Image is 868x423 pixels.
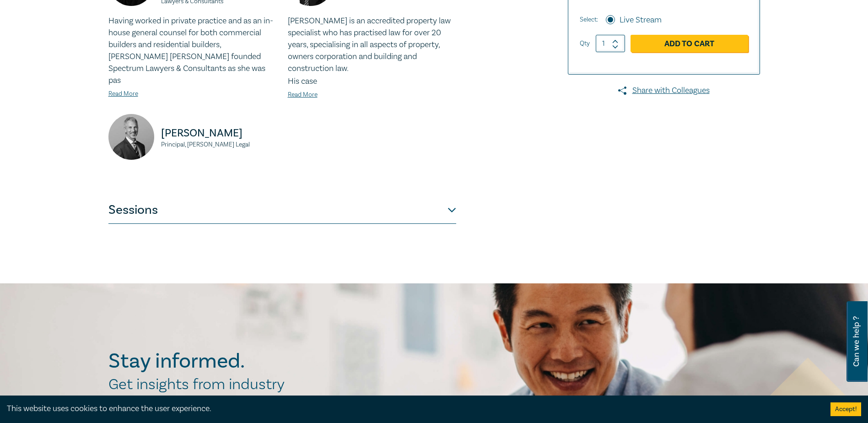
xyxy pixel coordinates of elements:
[288,91,318,99] a: Read More
[288,76,456,87] p: His case
[108,90,138,98] a: Read More
[161,141,277,148] small: Principal, [PERSON_NAME] Legal
[108,349,324,373] h2: Stay informed.
[568,85,760,97] a: Share with Colleagues
[596,35,625,52] input: 1
[830,402,861,416] button: Accept cookies
[580,38,590,49] label: Qty
[620,14,662,26] label: Live Stream
[161,126,277,141] p: [PERSON_NAME]
[7,403,817,415] div: This website uses cookies to enhance the user experience.
[108,114,154,160] img: https://s3.ap-southeast-2.amazonaws.com/leo-cussen-store-production-content/Contacts/David%20Fair...
[580,15,598,25] span: Select:
[631,35,748,52] a: Add to Cart
[108,15,277,87] p: Having worked in private practice and as an in-house general counsel for both commercial builders...
[108,196,456,224] button: Sessions
[288,15,456,75] p: [PERSON_NAME] is an accredited property law specialist who has practised law for over 20 years, s...
[852,307,861,376] span: Can we help ?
